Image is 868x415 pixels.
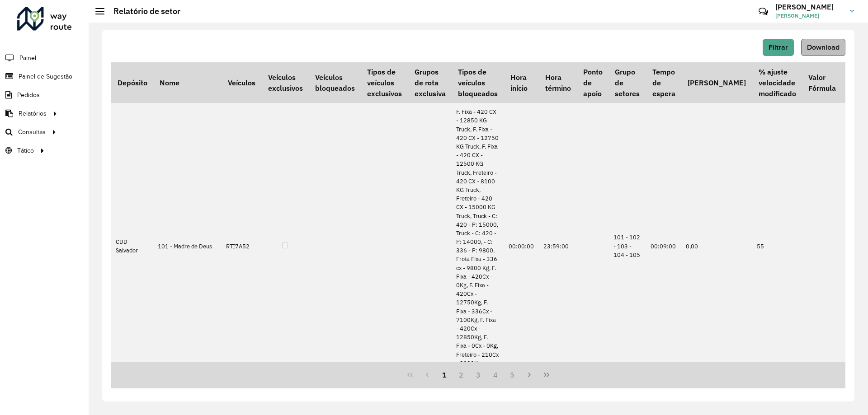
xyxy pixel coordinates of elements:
td: 101 - Madre de Deus [153,103,222,389]
th: % ajuste velocidade modificado [752,62,802,103]
td: 00:09:00 [646,103,681,389]
td: 101 - 102 - 103 - 104 - 105 [609,103,646,389]
span: Pedidos [17,90,40,100]
button: 2 [453,366,470,383]
span: Download [807,43,840,51]
span: Relatórios [19,109,47,118]
td: 0,00 [681,103,752,389]
span: Tático [17,146,34,155]
th: Valor Fórmula [802,62,842,103]
button: 4 [487,366,504,383]
button: 1 [436,366,453,383]
th: Nome [153,62,222,103]
h2: Relatório de setor [104,6,180,16]
h3: [PERSON_NAME] [775,3,843,11]
button: Filtrar [763,39,794,56]
span: Filtrar [769,43,788,51]
td: 23:59:00 [539,103,577,389]
td: F. Fixa - 420 CX - 12850 KG Truck, F. Fixa - 420 CX - 12750 KG Truck, F. Fixa - 420 CX - 12500 KG... [452,103,504,389]
th: Veículos exclusivos [262,62,309,103]
a: Contato Rápido [754,2,773,21]
span: Painel [19,53,36,63]
th: Depósito [111,62,153,103]
td: 00:00:00 [504,103,539,389]
td: RTI7A52 [222,103,261,389]
button: Next Page [521,366,538,383]
th: Tempo de espera [646,62,681,103]
th: Grupos de rota exclusiva [408,62,452,103]
th: Veículos bloqueados [309,62,361,103]
button: 3 [470,366,487,383]
button: Last Page [538,366,555,383]
th: Hora término [539,62,577,103]
td: 55 [752,103,802,389]
th: Ponto de apoio [577,62,609,103]
th: [PERSON_NAME] [681,62,752,103]
span: Consultas [18,127,46,137]
th: Grupo de setores [609,62,646,103]
th: Veículos [222,62,261,103]
button: 5 [504,366,521,383]
span: [PERSON_NAME] [775,12,843,20]
th: Hora início [504,62,539,103]
th: Tipos de veículos exclusivos [361,62,408,103]
button: Download [801,39,845,56]
span: Painel de Sugestão [19,72,72,81]
td: CDD Salvador [111,103,153,389]
th: Tipos de veículos bloqueados [452,62,504,103]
